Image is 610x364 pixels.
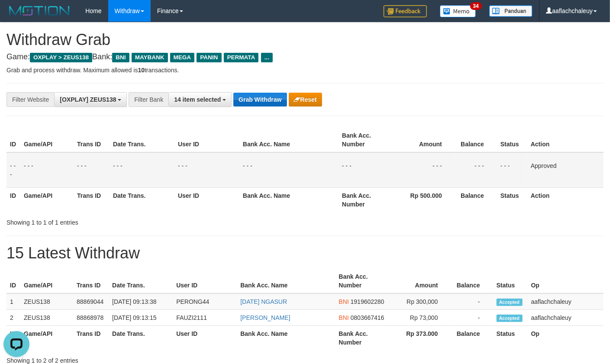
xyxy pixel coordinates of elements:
[388,269,451,293] th: Amount
[388,293,451,310] td: Rp 300,000
[455,152,497,188] td: - - -
[170,53,195,62] span: MEGA
[20,269,73,293] th: Game/API
[237,269,335,293] th: Bank Acc. Name
[168,92,232,107] button: 14 item selected
[173,269,237,293] th: User ID
[528,310,604,326] td: aaflachchaleuy
[497,315,523,322] span: Accepted
[451,326,493,351] th: Balance
[261,53,273,62] span: ...
[497,187,527,212] th: Status
[451,310,493,326] td: -
[451,293,493,310] td: -
[339,187,392,212] th: Bank Acc. Number
[54,92,127,107] button: [OXPLAY] ZEUS138
[138,67,145,74] strong: 10
[451,269,493,293] th: Balance
[110,128,174,152] th: Date Trans.
[493,269,528,293] th: Status
[339,314,349,321] span: BNI
[173,326,237,351] th: User ID
[497,128,527,152] th: Status
[489,5,533,17] img: panduan.png
[237,326,335,351] th: Bank Acc. Name
[6,187,20,212] th: ID
[112,53,129,62] span: BNI
[6,31,604,48] h1: Withdraw Grab
[20,187,74,212] th: Game/API
[339,298,349,305] span: BNI
[339,128,392,152] th: Bank Acc. Number
[173,310,237,326] td: FAUZI2111
[109,310,173,326] td: [DATE] 09:13:15
[6,152,20,188] td: - - -
[528,326,604,351] th: Op
[60,96,116,103] span: [OXPLAY] ZEUS138
[497,152,527,188] td: - - -
[497,299,523,306] span: Accepted
[224,53,259,62] span: PERMATA
[20,128,74,152] th: Game/API
[74,128,110,152] th: Trans ID
[6,92,54,107] div: Filter Website
[74,187,110,212] th: Trans ID
[73,293,109,310] td: 88869044
[351,298,384,305] span: Copy 1919602280 to clipboard
[6,215,248,227] div: Showing 1 to 1 of 1 entries
[6,269,20,293] th: ID
[129,92,168,107] div: Filter Bank
[493,326,528,351] th: Status
[6,53,604,61] h4: Game: Bank:
[30,53,92,62] span: OXPLAY > ZEUS138
[109,269,173,293] th: Date Trans.
[388,310,451,326] td: Rp 73,000
[20,152,74,188] td: - - -
[289,93,322,106] button: Reset
[239,152,339,188] td: - - -
[20,293,73,310] td: ZEUS138
[384,5,427,17] img: Feedback.jpg
[110,152,174,188] td: - - -
[6,310,20,326] td: 2
[351,314,384,321] span: Copy 0803667416 to clipboard
[527,128,604,152] th: Action
[197,53,221,62] span: PANIN
[528,293,604,310] td: aaflachchaleuy
[388,326,451,351] th: Rp 373.000
[174,152,239,188] td: - - -
[239,187,339,212] th: Bank Acc. Name
[174,128,239,152] th: User ID
[174,187,239,212] th: User ID
[173,293,237,310] td: PERONG44
[392,128,455,152] th: Amount
[20,310,73,326] td: ZEUS138
[455,128,497,152] th: Balance
[6,326,20,351] th: ID
[174,96,221,103] span: 14 item selected
[339,152,392,188] td: - - -
[335,326,388,351] th: Bank Acc. Number
[527,152,604,188] td: Approved
[335,269,388,293] th: Bank Acc. Number
[3,3,29,29] button: Open LiveChat chat widget
[239,128,339,152] th: Bank Acc. Name
[6,293,20,310] td: 1
[6,128,20,152] th: ID
[392,187,455,212] th: Rp 500.000
[528,269,604,293] th: Op
[240,314,290,321] a: [PERSON_NAME]
[109,326,173,351] th: Date Trans.
[20,326,73,351] th: Game/API
[6,66,604,74] p: Grab and process withdraw. Maximum allowed is transactions.
[109,293,173,310] td: [DATE] 09:13:38
[233,93,287,106] button: Grab Withdraw
[240,298,287,305] a: [DATE] NGASUR
[6,245,604,262] h1: 15 Latest Withdraw
[73,269,109,293] th: Trans ID
[6,4,72,17] img: MOTION_logo.png
[73,310,109,326] td: 88868978
[455,187,497,212] th: Balance
[74,152,110,188] td: - - -
[527,187,604,212] th: Action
